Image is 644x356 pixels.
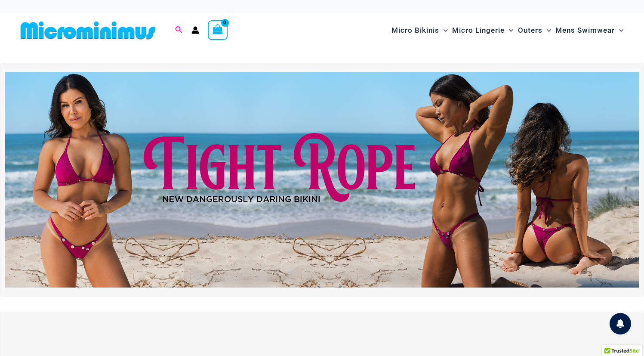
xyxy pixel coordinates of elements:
[518,19,542,41] span: Outers
[505,19,513,41] span: Menu Toggle
[542,19,551,41] span: Menu Toggle
[452,19,505,41] span: Micro Lingerie
[5,72,639,288] img: Tight Rope Pink Bikini
[388,16,627,45] nav: Site Navigation
[553,17,626,43] a: Mens SwimwearMenu ToggleMenu Toggle
[17,21,159,40] img: MM SHOP LOGO FLAT
[615,19,623,41] span: Menu Toggle
[391,19,439,41] span: Micro Bikinis
[208,20,228,40] a: View Shopping Cart, empty
[450,17,515,43] a: Micro LingerieMenu ToggleMenu Toggle
[175,25,183,36] a: Search icon link
[439,19,448,41] span: Menu Toggle
[389,17,450,43] a: Micro BikinisMenu ToggleMenu Toggle
[516,17,553,43] a: OutersMenu ToggleMenu Toggle
[191,26,199,34] a: Account icon link
[555,19,615,41] span: Mens Swimwear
